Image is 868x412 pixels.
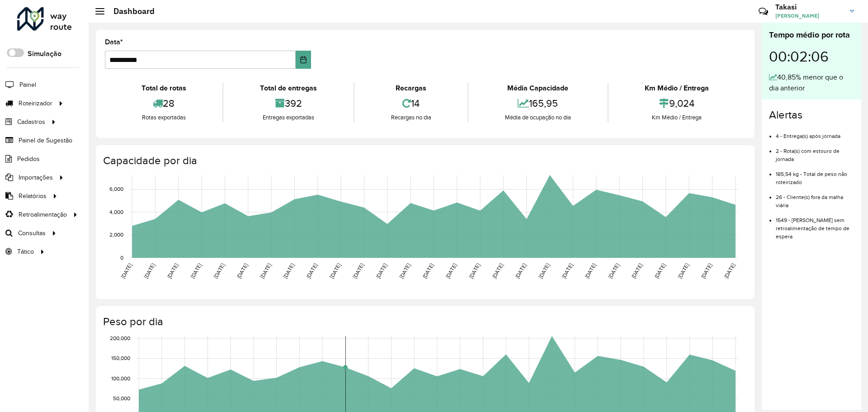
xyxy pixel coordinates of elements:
text: [DATE] [189,262,203,279]
div: Km Médio / Entrega [611,113,743,122]
span: Importações [19,173,53,182]
text: [DATE] [329,262,342,279]
div: Média Capacidade [471,83,605,94]
span: Consultas [18,228,46,238]
div: 392 [226,94,351,113]
li: 2 - Rota(s) com estouro de jornada [776,140,854,163]
label: Data [105,37,123,47]
text: [DATE] [630,262,643,279]
span: Relatórios [19,191,47,201]
span: Painel de Sugestão [19,136,72,145]
span: [PERSON_NAME] [775,12,843,20]
text: [DATE] [305,262,318,279]
text: [DATE] [259,262,272,279]
div: Total de rotas [107,83,220,94]
div: 40,85% menor que o dia anterior [769,72,854,94]
div: Média de ocupação no dia [471,113,605,122]
h4: Capacidade por dia [103,154,745,167]
button: Choose Date [296,51,311,69]
text: 4,000 [109,209,123,215]
div: Entregas exportadas [226,113,351,122]
div: Tempo médio por rota [769,29,854,41]
div: Km Médio / Entrega [611,83,743,94]
text: [DATE] [700,262,713,279]
div: Recargas no dia [357,113,465,122]
span: Pedidos [17,154,40,164]
text: [DATE] [444,262,458,279]
span: Tático [17,247,34,256]
text: 6,000 [109,186,123,192]
text: 150,000 [111,355,130,361]
text: [DATE] [166,262,179,279]
text: 0 [120,255,123,260]
div: 28 [107,94,220,113]
li: 26 - Cliente(s) fora da malha viária [776,186,854,209]
text: [DATE] [282,262,295,279]
div: Total de entregas [226,83,351,94]
text: [DATE] [723,262,736,279]
div: Recargas [357,83,465,94]
text: [DATE] [584,262,597,279]
span: Painel [19,80,36,90]
text: 100,000 [111,375,130,381]
li: 185,54 kg - Total de peso não roteirizado [776,163,854,186]
text: [DATE] [677,262,690,279]
text: [DATE] [607,262,620,279]
text: [DATE] [375,262,388,279]
h3: Takasi [775,3,843,11]
text: [DATE] [468,262,481,279]
li: 4 - Entrega(s) após jornada [776,125,854,140]
li: 1549 - [PERSON_NAME] sem retroalimentação de tempo de espera [776,209,854,241]
div: Rotas exportadas [107,113,220,122]
text: 2,000 [109,232,123,238]
label: Simulação [28,48,61,59]
div: 9,024 [611,94,743,113]
text: [DATE] [120,262,133,279]
span: Retroalimentação [19,210,67,219]
text: [DATE] [398,262,411,279]
h2: Dashboard [104,6,155,16]
text: [DATE] [236,262,249,279]
text: [DATE] [538,262,551,279]
div: 165,95 [471,94,605,113]
h4: Peso por dia [103,315,745,328]
text: [DATE] [421,262,434,279]
text: [DATE] [514,262,527,279]
div: 14 [357,94,465,113]
text: [DATE] [653,262,666,279]
h4: Alertas [769,109,854,122]
text: 200,000 [110,335,130,341]
span: Cadastros [17,117,45,127]
span: Roteirizador [19,99,52,108]
div: 00:02:06 [769,41,854,72]
text: [DATE] [561,262,574,279]
a: Contato Rápido [754,2,773,21]
text: [DATE] [143,262,156,279]
text: [DATE] [491,262,504,279]
text: 50,000 [113,396,130,402]
text: [DATE] [352,262,365,279]
text: [DATE] [212,262,226,279]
